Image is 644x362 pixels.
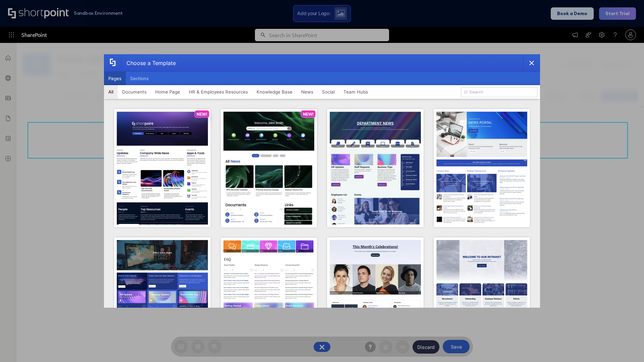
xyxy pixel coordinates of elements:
iframe: Chat Widget [610,330,644,362]
button: Team Hubs [339,85,372,99]
p: NEW! [197,112,207,117]
button: All [104,85,118,99]
div: template selector [104,54,540,308]
button: Sections [126,72,153,85]
button: Documents [118,85,151,99]
p: NEW! [303,112,314,117]
button: HR & Employees Resources [184,85,252,99]
button: Pages [104,72,126,85]
div: Choose a Template [121,55,176,71]
button: News [297,85,318,99]
button: Knowledge Base [252,85,297,99]
input: Search [461,87,537,97]
button: Home Page [151,85,184,99]
button: Social [318,85,339,99]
